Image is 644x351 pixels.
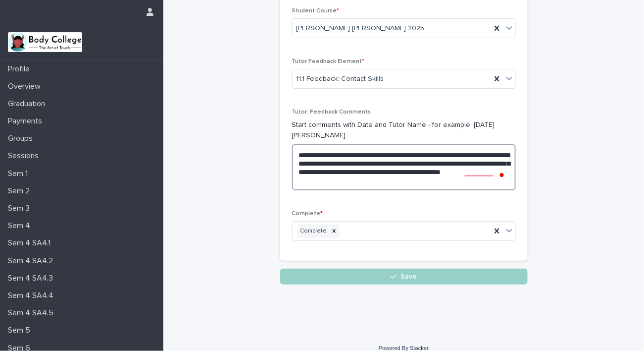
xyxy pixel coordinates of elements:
[400,273,417,280] span: Save
[280,269,528,285] button: Save
[4,204,38,213] p: Sem 3
[292,8,340,14] span: Student Course
[8,32,82,52] img: xvtzy2PTuGgGH0xbwGb2
[292,120,516,141] p: Start comments with Date and Tutor Name - for example: [DATE] [PERSON_NAME]
[4,274,61,283] p: Sem 4 SA4.3
[4,99,53,109] p: Graduation
[4,169,36,178] p: Sem 1
[4,151,47,161] p: Sessions
[4,221,38,231] p: Sem 4
[292,144,516,190] textarea: To enrich screen reader interactions, please activate Accessibility in Grammarly extension settings
[4,117,50,126] p: Payments
[297,225,329,238] div: Complete
[4,186,38,196] p: Sem 2
[4,238,58,248] p: Sem 4 SA4.1
[297,74,384,84] span: 11.1 Feedback: Contact Skills
[4,256,61,266] p: Sem 4 SA4.2
[4,326,38,335] p: Sem 5
[379,345,429,351] a: Powered By Stacker
[4,82,49,91] p: Overview
[292,109,371,115] span: Tutor: Feedback Comments
[4,291,61,300] p: Sem 4 SA4.4
[297,23,425,34] span: [PERSON_NAME] [PERSON_NAME] 2025
[4,64,38,74] p: Profile
[4,308,61,318] p: Sem 4 SA4.5
[4,134,41,143] p: Groups
[292,58,365,64] span: Tutor Feedback Element
[292,211,323,217] span: Complete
